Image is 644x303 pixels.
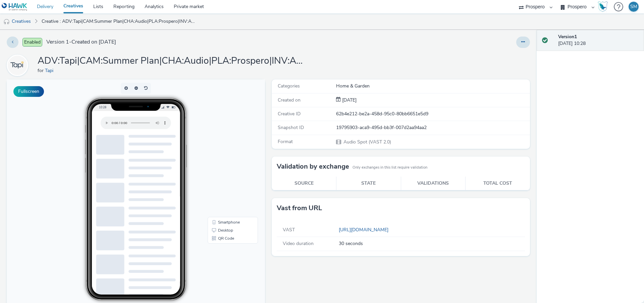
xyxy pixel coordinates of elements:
[336,83,529,89] div: Home & Garden
[202,147,250,155] li: Desktop
[630,2,637,12] div: SM
[283,227,295,233] span: VAST
[272,177,336,190] th: Source
[466,177,530,190] th: Total cost
[336,111,529,117] div: 62b4e212-be2a-458d-95c0-80bb6651e5d9
[278,111,301,117] span: Creative ID
[7,62,31,68] a: Tapi
[202,155,250,163] li: QR Code
[38,55,306,67] h1: ADV:Tapi|CAM:Summer Plan|CHA:Audio|PLA:Prospero|INV:Azerion|TEC:N/A|OBJ:Awareness|BME:PMP|CFO:Wit...
[38,13,199,29] a: Creative : ADV:Tapi|CAM:Summer Plan|CHA:Audio|PLA:Prospero|INV:Azerion|TEC:N/A|OBJ:Awareness|BME:...
[343,139,391,145] span: Audio Spot (VAST 2.0)
[598,1,608,12] img: Hawk Academy
[598,1,610,12] a: Hawk Academy
[278,97,301,103] span: Created on
[339,240,363,247] span: 30 seconds
[558,34,639,47] div: [DATE] 10:28
[45,67,56,74] a: Tapi
[46,38,116,46] span: Version 1 - Created on [DATE]
[278,138,293,145] span: Format
[8,56,27,75] img: Tapi
[3,18,10,25] img: audio
[283,240,314,247] span: Video duration
[211,141,233,145] span: Smartphone
[92,26,100,29] span: 10:28
[401,177,466,190] th: Validations
[202,139,250,147] li: Smartphone
[13,86,44,97] button: Fullscreen
[278,124,304,131] span: Snapshot ID
[353,165,427,170] small: Only exchanges in this list require validation
[2,3,28,11] img: undefined Logo
[277,162,349,172] h3: Validation by exchange
[278,83,300,89] span: Categories
[211,149,226,153] span: Desktop
[277,203,322,213] h3: Vast from URL
[336,177,401,190] th: State
[22,38,42,47] span: Enabled
[211,157,227,161] span: QR Code
[341,97,357,103] span: [DATE]
[341,97,357,104] div: Creation 11 August 2025, 10:28
[38,67,45,74] span: for
[336,124,529,131] div: 19795903-aca9-495d-bb3f-007d2aa94aa2
[558,34,577,40] strong: Version 1
[339,227,391,233] a: [URL][DOMAIN_NAME]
